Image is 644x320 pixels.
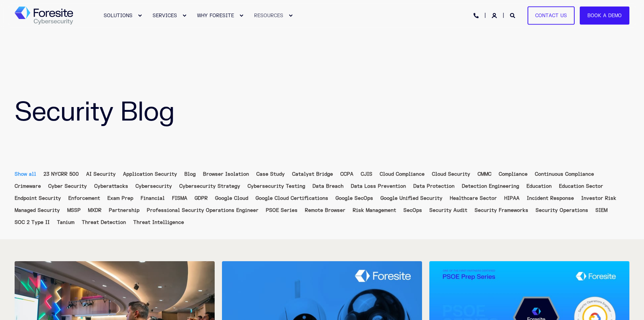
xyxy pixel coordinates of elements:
[403,207,422,213] a: SecOps
[256,195,328,201] a: Google Cloud Certifications
[123,171,177,177] a: Application Security
[450,195,497,201] a: Healthcare Sector
[104,12,133,18] span: SOLUTIONS
[147,207,258,213] a: Professional Security Operations Engineer
[57,220,74,225] a: Tanium
[15,183,41,189] a: Crimeware
[313,183,344,189] a: Data Breach
[141,195,165,201] a: Financial
[88,207,101,213] a: MXDR
[135,183,172,189] a: Cybersecurity
[528,6,575,25] a: Contact Us
[109,207,139,213] a: Partnership
[413,183,455,189] a: Data Protection
[43,171,79,177] a: 23 NYCRR 500
[67,207,81,213] a: MSSP
[172,195,187,201] a: FISMA
[195,195,208,201] a: GDPR
[581,195,616,201] a: Investor Risk
[15,207,60,213] a: Managed Security
[380,171,425,177] a: Cloud Compliance
[94,183,128,189] a: Cyberattacks
[351,183,406,189] a: Data Loss Prevention
[462,183,519,189] a: Detection Engineering
[429,207,467,213] a: Security Audit
[595,207,607,213] a: SIEM
[68,195,100,201] a: Enforcement
[184,171,196,177] a: Blog
[48,183,87,189] a: Cyber Security
[336,195,373,201] a: Google SecOps
[432,171,470,177] a: Cloud Security
[15,220,50,225] a: SOC 2 Type II
[305,207,345,213] a: Remote Browser
[559,183,603,189] a: Education Sector
[292,171,333,177] a: Catalyst Bridge
[510,12,517,18] a: Open Search
[527,195,574,201] a: Incident Response
[580,6,629,25] a: Book a Demo
[499,171,528,177] a: Compliance
[138,14,142,18] div: Expand SOLUTIONS
[254,12,283,18] span: RESOURCES
[197,12,234,18] span: WHY FORESITE
[82,220,126,225] a: Threat Detection
[203,171,249,177] a: Browser Isolation
[266,207,298,213] a: PSOE Series
[15,7,73,25] a: Back to Home
[15,195,61,201] a: Endpoint Security
[288,14,293,18] div: Expand RESOURCES
[179,183,240,189] a: Cybersecurity Strategy
[182,14,187,18] div: Expand SERVICES
[504,195,520,201] a: HIPAA
[256,171,285,177] a: Case Study
[15,171,36,177] a: Show all
[380,195,442,201] a: Google Unified Security
[340,171,353,177] a: CCPA
[15,7,73,25] img: Foresite logo, a hexagon shape of blues with a directional arrow to the right hand side, and the ...
[535,171,594,177] a: Continuous Compliance
[86,171,116,177] a: AI Security
[133,220,184,225] a: Threat Intelligence
[215,195,248,201] a: Google Cloud
[478,171,491,177] a: CMMC
[361,171,372,177] a: CJIS
[492,12,498,18] a: Login
[107,195,133,201] a: Exam Prep
[248,183,305,189] a: Cybersecurity Testing
[353,207,396,213] a: Risk Management
[536,207,588,213] a: Security Operations
[239,14,244,18] div: Expand WHY FORESITE
[15,95,175,129] span: Security Blog
[475,207,528,213] a: Security Frameworks
[526,183,552,189] a: Education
